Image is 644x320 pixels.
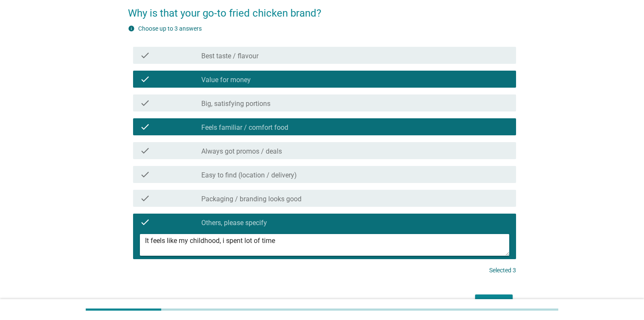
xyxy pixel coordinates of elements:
p: Selected 3 [489,266,516,275]
i: check [140,98,150,108]
i: check [140,193,150,203]
label: Value for money [201,76,251,84]
i: check [140,146,150,156]
button: Next [475,294,513,310]
i: check [140,169,150,180]
label: Others, please specify [201,219,267,227]
div: Next [482,297,506,307]
label: Feels familiar / comfort food [201,123,288,132]
label: Big, satisfying portions [201,100,270,108]
i: check [140,74,150,84]
label: Best taste / flavour [201,52,258,60]
label: Packaging / branding looks good [201,195,302,203]
label: Choose up to 3 answers [138,25,202,32]
i: check [140,50,150,60]
i: check [140,217,150,227]
label: Easy to find (location / delivery) [201,171,297,180]
i: info [128,25,135,32]
label: Always got promos / deals [201,147,282,156]
i: check [140,122,150,132]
